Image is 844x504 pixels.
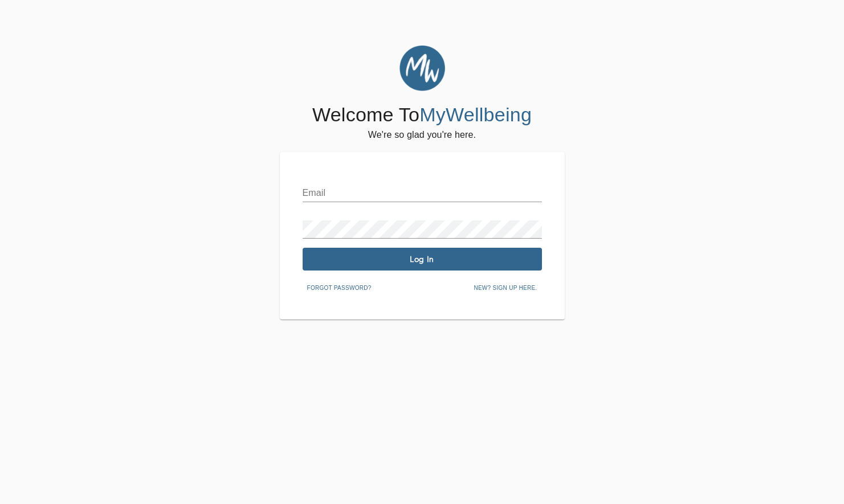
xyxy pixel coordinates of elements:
[303,280,376,297] button: Forgot password?
[303,282,376,292] a: Forgot password?
[312,103,532,127] h4: Welcome To
[303,248,542,271] button: Log In
[399,46,445,91] img: MyWellbeing
[368,127,476,143] h6: We're so glad you're here.
[307,283,372,293] span: Forgot password?
[307,254,537,265] span: Log In
[474,283,537,293] span: New? Sign up here.
[469,280,541,297] button: New? Sign up here.
[419,104,532,125] span: MyWellbeing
